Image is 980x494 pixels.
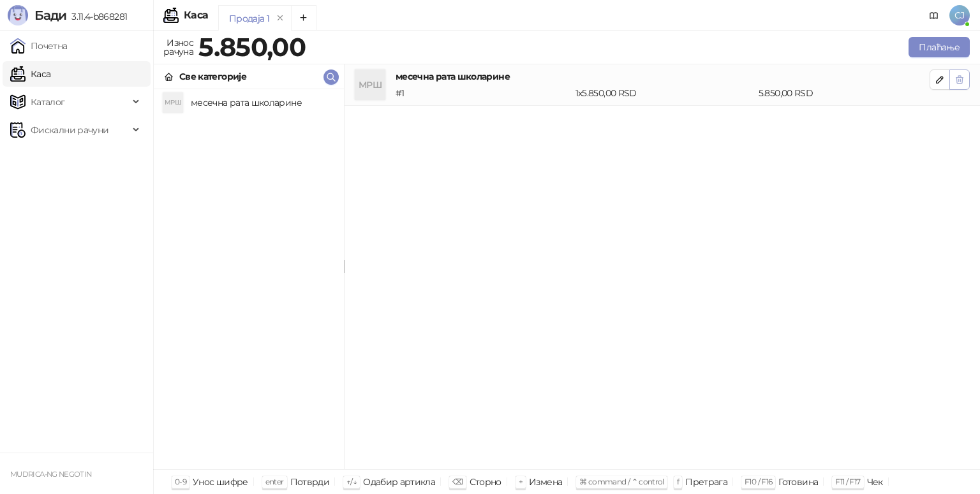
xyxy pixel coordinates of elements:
span: Бади [34,8,66,23]
span: ⌫ [452,477,463,486]
div: Чек [867,474,883,490]
strong: 5.850,00 [198,31,306,62]
div: Измена [529,474,562,490]
button: Плаћање [909,37,970,57]
a: Каса [10,61,50,87]
h4: месечна рата школарине [191,92,334,113]
span: 3.11.4-b868281 [66,11,127,22]
a: Документација [924,5,944,25]
div: # 1 [393,86,573,100]
div: МРШ [163,92,183,113]
span: 0-9 [175,477,186,486]
span: F10 / F16 [745,477,772,486]
button: Add tab [291,5,316,31]
div: Продаја 1 [229,11,269,25]
span: enter [265,477,284,486]
div: 5.850,00 RSD [756,86,932,100]
span: Каталог [31,89,65,115]
button: remove [272,13,288,24]
span: ⌘ command / ⌃ control [579,477,664,486]
div: Унос шифре [193,474,248,490]
div: Потврди [290,474,330,490]
span: Фискални рачуни [31,117,108,143]
span: + [519,477,523,486]
div: grid [154,89,344,469]
span: F11 / F17 [835,477,860,486]
div: Све категорије [179,69,246,84]
div: 1 x 5.850,00 RSD [573,86,756,100]
a: Почетна [10,33,68,59]
span: ↑/↓ [346,477,357,486]
div: Одабир артикла [363,474,435,490]
div: Износ рачуна [161,34,196,60]
div: Претрага [685,474,727,490]
small: MUDRICA-NG NEGOTIN [10,470,91,479]
span: f [677,477,679,486]
div: Сторно [470,474,501,490]
div: Готовина [778,474,818,490]
h4: месечна рата школарине [396,69,930,84]
div: Каса [184,10,208,20]
div: МРШ [355,69,385,100]
span: СЈ [949,5,970,25]
img: Logo [8,5,28,25]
